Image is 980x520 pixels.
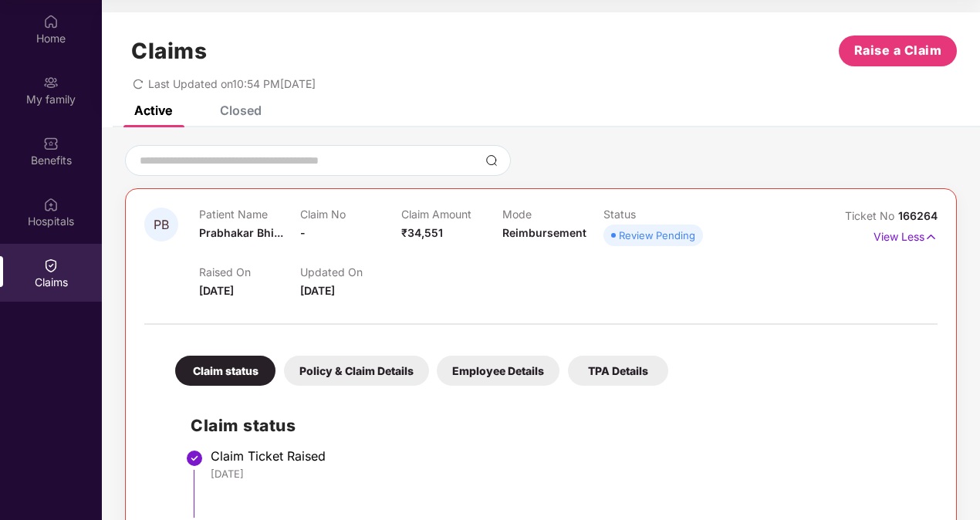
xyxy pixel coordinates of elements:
span: redo [133,77,144,90]
div: TPA Details [568,356,668,386]
span: Last Updated on 10:54 PM[DATE] [148,77,316,90]
p: Status [603,208,705,221]
p: Patient Name [199,208,300,221]
p: Mode [502,208,603,221]
div: Closed [220,103,262,118]
span: [DATE] [199,284,234,297]
p: Raised On [199,265,300,279]
div: Employee Details [437,356,559,386]
div: Policy & Claim Details [284,356,429,386]
img: svg+xml;base64,PHN2ZyBpZD0iSG9tZSIgeG1sbnM9Imh0dHA6Ly93d3cudzMub3JnLzIwMDAvc3ZnIiB3aWR0aD0iMjAiIG... [43,14,59,29]
p: Claim Amount [401,208,502,221]
button: Raise a Claim [839,35,957,66]
span: Raise a Claim [854,41,942,60]
img: svg+xml;base64,PHN2ZyBpZD0iSG9zcGl0YWxzIiB4bWxucz0iaHR0cDovL3d3dy53My5vcmcvMjAwMC9zdmciIHdpZHRoPS... [43,197,59,212]
img: svg+xml;base64,PHN2ZyBpZD0iQ2xhaW0iIHhtbG5zPSJodHRwOi8vd3d3LnczLm9yZy8yMDAwL3N2ZyIgd2lkdGg9IjIwIi... [43,258,59,273]
div: [DATE] [211,467,922,481]
p: Claim No [300,208,401,221]
div: Review Pending [619,228,695,243]
h2: Claim status [191,413,922,438]
span: Reimbursement [502,226,586,239]
img: svg+xml;base64,PHN2ZyBpZD0iU3RlcC1Eb25lLTMyeDMyIiB4bWxucz0iaHR0cDovL3d3dy53My5vcmcvMjAwMC9zdmciIH... [185,449,204,468]
span: Ticket No [845,209,898,222]
div: Claim Ticket Raised [211,448,922,464]
p: Updated On [300,265,401,279]
span: - [300,226,306,239]
img: svg+xml;base64,PHN2ZyB4bWxucz0iaHR0cDovL3d3dy53My5vcmcvMjAwMC9zdmciIHdpZHRoPSIxNyIgaGVpZ2h0PSIxNy... [924,228,938,245]
span: ₹34,551 [401,226,443,239]
div: Active [134,103,172,118]
span: 166264 [898,209,938,222]
img: svg+xml;base64,PHN2ZyBpZD0iU2VhcmNoLTMyeDMyIiB4bWxucz0iaHR0cDovL3d3dy53My5vcmcvMjAwMC9zdmciIHdpZH... [485,154,498,167]
span: PB [154,218,169,231]
p: View Less [874,225,938,245]
span: [DATE] [300,284,335,297]
img: svg+xml;base64,PHN2ZyBpZD0iQmVuZWZpdHMiIHhtbG5zPSJodHRwOi8vd3d3LnczLm9yZy8yMDAwL3N2ZyIgd2lkdGg9Ij... [43,136,59,151]
img: svg+xml;base64,PHN2ZyB3aWR0aD0iMjAiIGhlaWdodD0iMjAiIHZpZXdCb3g9IjAgMCAyMCAyMCIgZmlsbD0ibm9uZSIgeG... [43,75,59,90]
span: Prabhakar Bhi... [199,226,283,239]
h1: Claims [131,38,207,64]
div: Claim status [175,356,275,386]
